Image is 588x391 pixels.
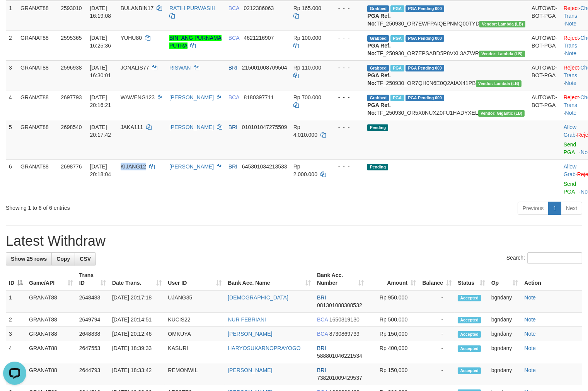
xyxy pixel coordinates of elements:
[242,65,287,71] span: Copy 215001008709504 to clipboard
[488,268,522,290] th: Op: activate to sort column ascending
[6,341,26,363] td: 4
[6,290,26,313] td: 1
[76,341,109,363] td: 2647553
[564,163,576,177] a: Allow Grab
[61,65,82,71] span: 2596938
[458,317,481,323] span: Accepted
[26,363,76,385] td: GRANAT88
[109,290,165,313] td: [DATE] 20:17:18
[6,327,26,341] td: 3
[564,124,577,138] span: ·
[228,94,239,100] span: BCA
[524,331,536,337] a: Note
[228,65,237,71] span: BRI
[109,363,165,385] td: [DATE] 18:33:42
[332,93,361,101] div: - - -
[564,163,577,177] span: ·
[169,124,214,130] a: [PERSON_NAME]
[564,181,576,195] a: Send PGA
[17,1,58,31] td: GRANAT88
[228,331,272,337] a: [PERSON_NAME]
[293,124,317,138] span: Rp 4.010.000
[367,313,419,327] td: Rp 500,000
[458,345,481,352] span: Accepted
[406,95,444,101] span: PGA Pending
[458,367,481,374] span: Accepted
[564,94,579,100] a: Reject
[506,252,582,264] label: Search:
[479,21,525,27] span: Vendor URL: https://dashboard.q2checkout.com/secure
[488,341,522,363] td: bgndany
[61,35,82,41] span: 2595365
[367,72,390,86] b: PGA Ref. No:
[367,65,389,71] span: Grabbed
[364,90,528,120] td: TF_250930_OR5X0NUXZ0FU1HADYXEL
[476,80,522,87] span: Vendor URL: https://dashboard.q2checkout.com/secure
[332,34,361,42] div: - - -
[51,252,75,265] a: Copy
[458,331,481,338] span: Accepted
[478,110,525,117] span: Vendor URL: https://dashboard.q2checkout.com/secure
[6,159,17,199] td: 6
[90,163,111,177] span: [DATE] 20:18:04
[6,120,17,159] td: 5
[165,290,225,313] td: UJANG35
[317,316,328,323] span: BCA
[17,31,58,60] td: GRANAT88
[76,363,109,385] td: 2644793
[76,313,109,327] td: 2649794
[165,327,225,341] td: OMKUYA
[367,290,419,313] td: Rp 950,000
[329,331,360,337] span: Copy 8730869739 to clipboard
[6,1,17,31] td: 1
[121,94,155,100] span: WAWENG123
[80,256,91,262] span: CSV
[455,268,488,290] th: Status: activate to sort column ascending
[17,60,58,90] td: GRANAT88
[317,345,326,351] span: BRI
[90,94,111,108] span: [DATE] 20:16:21
[518,202,549,215] a: Previous
[488,327,522,341] td: bgndany
[6,233,582,249] h1: Latest Withdraw
[458,295,481,301] span: Accepted
[26,327,76,341] td: GRANAT88
[109,341,165,363] td: [DATE] 18:39:33
[367,268,419,290] th: Amount: activate to sort column ascending
[317,375,362,381] span: Copy 738201009429537 to clipboard
[90,5,111,19] span: [DATE] 16:19:08
[367,124,388,131] span: Pending
[26,290,76,313] td: GRANAT88
[524,367,536,373] a: Note
[61,163,82,170] span: 2698776
[565,80,577,86] a: Note
[317,353,362,359] span: Copy 588801046221534 to clipboard
[165,313,225,327] td: KUCIS22
[225,268,314,290] th: Bank Acc. Name: activate to sort column ascending
[242,124,287,130] span: Copy 010101047275509 to clipboard
[367,95,389,101] span: Grabbed
[121,35,142,41] span: YUHU80
[390,5,404,12] span: Marked by bgndany
[121,163,146,170] span: KIJANG12
[169,35,222,49] a: BINTANG PURNAMA PUTRA
[524,316,536,323] a: Note
[228,367,272,373] a: [PERSON_NAME]
[364,1,528,31] td: TF_250930_OR7EWFPAIQEPNMQ00TYD
[419,290,455,313] td: -
[332,4,361,12] div: - - -
[390,95,404,101] span: Marked by bgndara
[11,256,47,262] span: Show 25 rows
[524,345,536,351] a: Note
[419,327,455,341] td: -
[332,64,361,71] div: - - -
[61,94,82,100] span: 2697793
[367,341,419,363] td: Rp 400,000
[244,94,274,100] span: Copy 8180397711 to clipboard
[3,3,26,26] button: Open LiveChat chat widget
[332,123,361,131] div: - - -
[314,268,367,290] th: Bank Acc. Number: activate to sort column ascending
[419,268,455,290] th: Balance: activate to sort column ascending
[293,35,321,41] span: Rp 100.000
[367,5,389,12] span: Grabbed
